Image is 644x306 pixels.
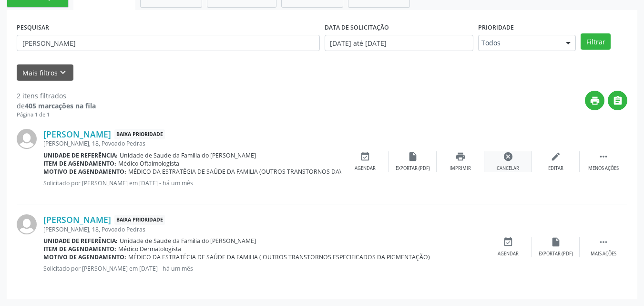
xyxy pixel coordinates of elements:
[128,168,375,176] span: MÉDICO DA ESTRATÉGIA DE SAÚDE DA FAMILIA (OUTROS TRANSTORNOS DAVREFRAÇÃO)
[43,225,484,233] div: [PERSON_NAME], 18, Povoado Pedras
[114,129,165,139] span: Baixa Prioridade
[497,165,519,172] div: Cancelar
[408,151,418,162] i: insert_drive_file
[539,251,573,257] div: Exportar (PDF)
[503,237,513,247] i: event_available
[120,151,256,159] span: Unidade de Saude da Familia do [PERSON_NAME]
[43,237,118,245] b: Unidade de referência:
[551,237,561,247] i: insert_drive_file
[43,168,126,176] b: Motivo de agendamento:
[325,20,389,35] label: DATA DE SOLICITAÇÃO
[498,251,519,257] div: Agendar
[503,151,513,162] i: cancel
[478,20,514,35] label: Prioridade
[43,129,111,139] a: [PERSON_NAME]
[548,165,563,172] div: Editar
[43,264,484,273] p: Solicitado por [PERSON_NAME] em [DATE] - há um mês
[355,165,376,172] div: Agendar
[481,38,556,48] span: Todos
[450,165,471,172] div: Imprimir
[608,91,627,110] button: 
[43,139,341,148] div: [PERSON_NAME], 18, Povoado Pedras
[613,95,623,106] i: 
[25,101,96,110] strong: 405 marcações na fila
[396,165,430,172] div: Exportar (PDF)
[43,151,118,159] b: Unidade de referência:
[114,215,165,225] span: Baixa Prioridade
[17,64,73,81] button: Mais filtroskeyboard_arrow_down
[325,35,474,51] input: Selecione um intervalo
[118,159,179,168] span: Médico Oftalmologista
[17,214,37,234] img: img
[118,245,181,253] span: Médico Dermatologista
[581,33,611,50] button: Filtrar
[588,165,619,172] div: Menos ações
[551,151,561,162] i: edit
[585,91,604,110] button: print
[58,67,68,78] i: keyboard_arrow_down
[598,151,609,162] i: 
[17,111,96,119] div: Página 1 de 1
[17,129,37,149] img: img
[455,151,466,162] i: print
[43,245,116,253] b: Item de agendamento:
[17,91,96,101] div: 2 itens filtrados
[43,253,126,261] b: Motivo de agendamento:
[128,253,430,261] span: MÉDICO DA ESTRATÉGIA DE SAÚDE DA FAMILIA ( OUTROS TRANSTORNOS ESPECIFICADOS DA PIGMENTAÇÃO)
[598,237,609,247] i: 
[43,214,111,225] a: [PERSON_NAME]
[17,20,49,35] label: PESQUISAR
[43,159,116,168] b: Item de agendamento:
[17,35,320,51] input: Nome, CNS
[43,179,341,187] p: Solicitado por [PERSON_NAME] em [DATE] - há um mês
[17,101,96,111] div: de
[590,95,600,106] i: print
[120,237,256,245] span: Unidade de Saude da Familia do [PERSON_NAME]
[360,151,370,162] i: event_available
[591,251,616,257] div: Mais ações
